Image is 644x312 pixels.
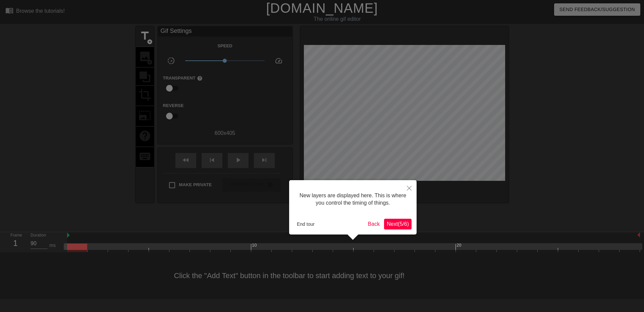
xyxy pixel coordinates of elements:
[402,180,417,196] button: Close
[294,185,412,214] div: New layers are displayed here. This is where you control the timing of things.
[387,221,409,227] span: Next ( 5 / 6 )
[384,219,412,229] button: Next
[294,219,317,229] button: End tour
[365,219,383,229] button: Back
